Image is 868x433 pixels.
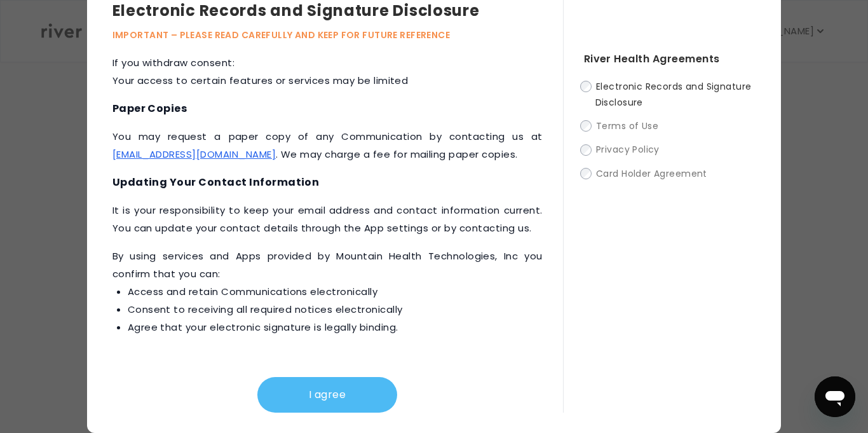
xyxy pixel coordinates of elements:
[596,167,707,180] span: Card Holder Agreement
[112,128,543,163] p: You may request a paper copy of any Communication by contacting us at . We may charge a fee for m...
[128,319,543,336] li: Agree that your electronic signature is legally binding.
[112,27,563,43] p: IMPORTANT – PLEASE READ CAREFULLY AND KEEP FOR FUTURE REFERENCE
[128,283,543,301] li: Access and retain Communications electronically
[128,301,543,319] li: Consent to receiving all required notices electronically
[815,376,855,417] iframe: Button to launch messaging window
[596,144,660,156] span: Privacy Policy
[112,174,543,191] h4: Updating Your Contact Information
[112,148,276,161] a: [EMAIL_ADDRESS][DOMAIN_NAME]
[112,202,543,237] p: It is your responsibility to keep your email address and contact information current. You can upd...
[112,247,543,336] p: ‍By using services and Apps provided by Mountain Health Technologies, Inc you confirm that you can:
[112,100,543,118] h4: Paper Copies
[595,80,752,109] span: Electronic Records and Signature Disclosure
[112,54,543,90] p: If you withdraw consent: Your access to certain features or services may be limited
[584,50,756,68] h4: River Health Agreements
[257,377,397,413] button: I agree
[596,120,658,132] span: Terms of Use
